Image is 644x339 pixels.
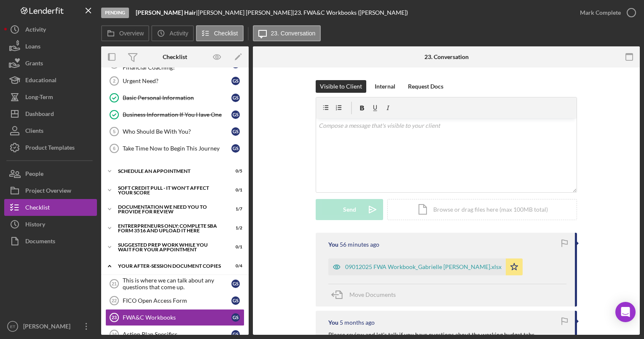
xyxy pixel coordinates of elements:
[320,80,362,93] div: Visible to Client
[370,80,400,93] button: Internal
[345,264,502,270] div: 09012025 FWA Workbook_Gabrielle [PERSON_NAME].xlsx
[123,277,231,291] div: This is where we can talk about any questions that come up.
[112,298,117,303] tspan: 22
[105,292,244,309] a: 22FICO Open Access FormGS
[615,302,636,322] div: Open Intercom Messenger
[340,241,379,248] time: 2025-09-02 18:59
[4,318,97,335] button: ET[PERSON_NAME]
[328,284,404,305] button: Move Documents
[227,264,242,269] div: 0 / 4
[101,25,149,41] button: Overview
[231,77,240,85] div: G S
[25,122,43,141] div: Clients
[25,38,40,57] div: Loans
[4,216,97,233] button: History
[112,332,117,337] tspan: 24
[25,199,50,218] div: Checklist
[231,94,240,102] div: G S
[4,139,97,156] button: Product Templates
[105,123,244,140] a: 5Who Should Be With You?GS
[580,4,621,21] div: Mark Complete
[123,128,231,135] div: Who Should Be With You?
[123,297,231,304] div: FICO Open Access Form
[4,182,97,199] button: Project Overview
[4,55,97,72] button: Grants
[294,9,408,16] div: 23. FWA&C Workbooks ([PERSON_NAME])
[196,25,244,41] button: Checklist
[227,245,242,250] div: 0 / 1
[112,315,117,320] tspan: 23
[25,233,55,252] div: Documents
[10,324,15,329] text: ET
[231,296,240,305] div: G S
[316,199,383,220] button: Send
[123,94,231,101] div: Basic Personal Information
[349,291,396,298] span: Move Documents
[118,242,221,252] div: Suggested Prep Work While You Wait For Your Appointment
[118,186,221,195] div: Soft Credit Pull - it won't affect your score
[105,309,244,326] a: 23FWA&C WorkbooksGS
[343,199,356,220] div: Send
[4,165,97,182] button: People
[25,165,43,184] div: People
[169,30,188,37] label: Activity
[340,319,375,326] time: 2025-04-16 01:33
[25,72,56,91] div: Educational
[198,9,294,16] div: [PERSON_NAME] [PERSON_NAME] |
[118,223,221,233] div: Entrerpreneurs Only: Complete SBA Form 3516 and Upload it Here
[112,281,117,286] tspan: 21
[119,30,144,37] label: Overview
[4,122,97,139] button: Clients
[123,145,231,152] div: Take Time Now to Begin This Journey
[4,72,97,89] button: Educational
[25,21,46,40] div: Activity
[118,264,221,269] div: Your After-Session Document Copies
[4,38,97,55] button: Loans
[136,9,198,16] div: |
[25,105,54,124] div: Dashboard
[328,258,523,275] button: 09012025 FWA Workbook_Gabrielle [PERSON_NAME].xlsx
[424,54,469,60] div: 23. Conversation
[316,80,366,93] button: Visible to Client
[231,313,240,322] div: G S
[253,25,321,41] button: 23. Conversation
[105,73,244,89] a: 2Urgent Need?GS
[118,204,221,214] div: Documentation We Need You To Provide For Review
[231,330,240,339] div: G S
[231,127,240,136] div: G S
[4,21,97,38] a: Activity
[105,275,244,292] a: 21This is where we can talk about any questions that come up.GS
[271,30,316,37] label: 23. Conversation
[328,319,338,326] div: You
[4,89,97,105] button: Long-Term
[214,30,238,37] label: Checklist
[231,144,240,153] div: G S
[231,110,240,119] div: G S
[105,106,244,123] a: Business Information If You Have OneGS
[123,78,231,84] div: Urgent Need?
[123,111,231,118] div: Business Information If You Have One
[25,216,45,235] div: History
[163,54,187,60] div: Checklist
[101,8,129,18] div: Pending
[118,169,221,174] div: Schedule An Appointment
[227,226,242,231] div: 1 / 2
[375,80,395,93] div: Internal
[4,233,97,250] button: Documents
[4,105,97,122] button: Dashboard
[113,146,115,151] tspan: 6
[25,139,75,158] div: Product Templates
[123,314,231,321] div: FWA&C Workbooks
[4,199,97,216] button: Checklist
